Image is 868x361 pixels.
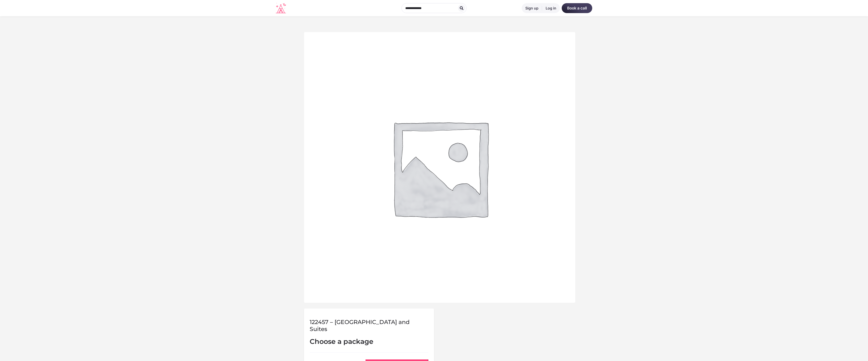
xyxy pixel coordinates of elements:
[304,32,575,303] img: Awaiting product image
[310,337,428,346] h2: Choose a package
[522,3,542,13] a: Sign up
[562,3,592,13] a: Book a call
[310,319,428,333] h1: 122457 – [GEOGRAPHIC_DATA] and Suites
[542,3,560,13] a: Log in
